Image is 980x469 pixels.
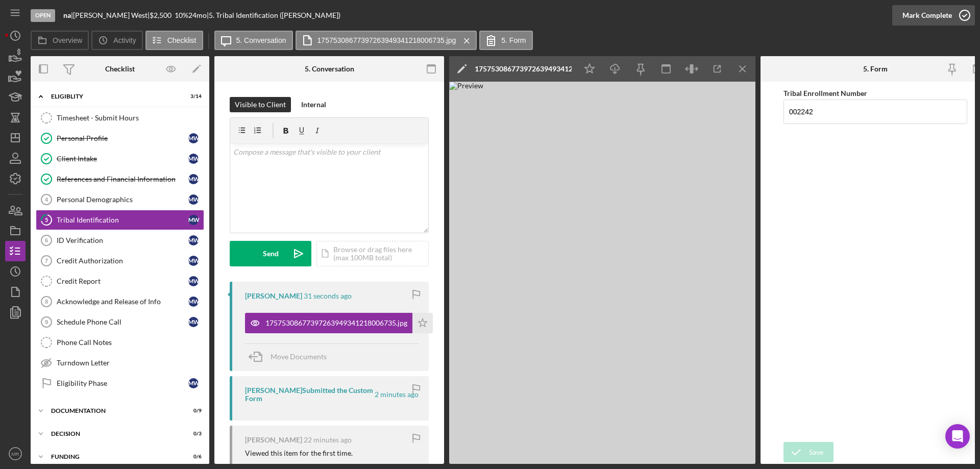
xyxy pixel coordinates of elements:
[235,97,286,112] div: Visible to Client
[783,89,867,97] label: Tribal Enrollment Number
[57,155,188,163] div: Client Intake
[188,11,207,19] div: 24 mo
[36,373,204,393] a: Eligibility PhaseMW
[245,449,353,457] div: Viewed this item for the first time.
[296,31,477,50] button: 17575308677397263949341218006735.jpg
[57,298,188,306] div: Acknowledge and Release of Info
[245,386,373,403] div: [PERSON_NAME] Submitted the Custom Form
[150,11,171,19] span: $2,500
[188,378,199,388] div: M W
[51,93,176,100] div: Eligiblity
[271,352,327,361] span: Move Documents
[57,318,188,326] div: Schedule Phone Call
[375,390,419,399] time: 2025-09-10 19:00
[304,292,352,300] time: 2025-09-10 19:02
[475,65,572,73] div: 17575308677397263949341218006735.jpg
[91,31,142,50] button: Activity
[188,235,199,245] div: M W
[36,169,204,189] a: References and Financial InformationMW
[175,11,188,19] div: 10 %
[36,108,204,128] a: Timesheet - Submit Hours
[57,379,188,387] div: Eligibility Phase
[183,431,202,437] div: 0 / 3
[36,312,204,332] a: 9Schedule Phone CallMW
[305,65,354,73] div: 5. Conversation
[45,216,48,223] tspan: 5
[188,297,199,307] div: M W
[188,133,199,143] div: M W
[301,97,326,112] div: Internal
[945,424,970,449] div: Open Intercom Messenger
[188,276,199,286] div: M W
[45,237,48,243] tspan: 6
[265,319,407,327] div: 17575308677397263949341218006735.jpg
[501,36,526,44] label: 5. Form
[113,36,136,44] label: Activity
[57,257,188,265] div: Credit Authorization
[36,291,204,312] a: 8Acknowledge and Release of InfoMW
[36,271,204,291] a: Credit ReportMW
[36,149,204,169] a: Client IntakeMW
[230,97,291,112] button: Visible to Client
[57,216,188,224] div: Tribal Identification
[105,65,135,73] div: Checklist
[902,5,952,26] div: Mark Complete
[36,353,204,373] a: Turndown Letter
[45,299,48,305] tspan: 8
[36,230,204,251] a: 6ID VerificationMW
[863,65,888,73] div: 5. Form
[304,436,352,444] time: 2025-09-10 18:40
[12,451,19,457] text: MR
[167,36,197,44] label: Checklist
[245,436,302,444] div: [PERSON_NAME]
[36,189,204,210] a: 4Personal DemographicsMW
[57,134,188,142] div: Personal Profile
[809,442,823,462] div: Save
[45,319,48,325] tspan: 9
[45,258,48,264] tspan: 7
[5,443,26,464] button: MR
[892,5,975,26] button: Mark Complete
[479,31,532,50] button: 5. Form
[245,313,433,333] button: 17575308677397263949341218006735.jpg
[183,93,202,100] div: 3 / 14
[57,277,188,285] div: Credit Report
[36,128,204,149] a: Personal ProfileMW
[317,36,456,44] label: 17575308677397263949341218006735.jpg
[245,292,302,300] div: [PERSON_NAME]
[449,82,755,464] img: Preview
[263,241,279,266] div: Send
[57,338,204,347] div: Phone Call Notes
[53,36,82,44] label: Overview
[36,332,204,353] a: Phone Call Notes
[57,236,188,244] div: ID Verification
[783,442,834,462] button: Save
[31,9,55,22] div: Open
[188,194,199,205] div: M W
[31,31,89,50] button: Overview
[236,36,286,44] label: 5. Conversation
[57,195,188,204] div: Personal Demographics
[51,431,176,437] div: Decision
[188,256,199,266] div: M W
[57,175,188,183] div: References and Financial Information
[36,210,204,230] a: 5Tribal IdentificationMW
[183,454,202,460] div: 0 / 6
[245,344,337,369] button: Move Documents
[63,11,73,19] div: |
[188,215,199,225] div: M W
[51,408,176,414] div: Documentation
[45,196,48,203] tspan: 4
[188,174,199,184] div: M W
[63,11,71,19] b: na
[188,317,199,327] div: M W
[51,454,176,460] div: Funding
[57,359,204,367] div: Turndown Letter
[183,408,202,414] div: 0 / 9
[214,31,293,50] button: 5. Conversation
[145,31,203,50] button: Checklist
[36,251,204,271] a: 7Credit AuthorizationMW
[207,11,340,19] div: | 5. Tribal Identification ([PERSON_NAME])
[230,241,311,266] button: Send
[188,154,199,164] div: M W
